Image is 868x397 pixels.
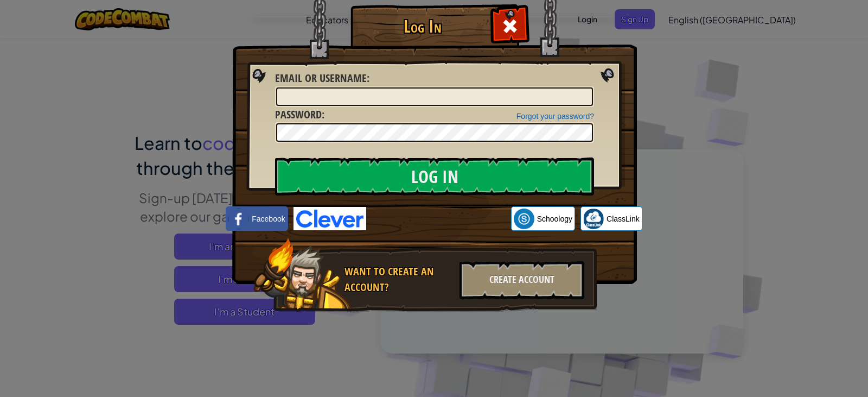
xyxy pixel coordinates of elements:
label: : [275,107,324,123]
img: classlink-logo-small.png [583,209,604,229]
label: : [275,71,369,86]
img: schoology.png [514,209,534,229]
a: Forgot your password? [516,112,594,121]
input: Log In [275,157,594,196]
span: Password [275,107,322,122]
div: Want to create an account? [344,264,453,295]
img: facebook_small.png [228,209,249,229]
span: Facebook [252,213,285,224]
iframe: Sign in with Google Button [366,207,511,231]
span: Email or Username [275,71,367,85]
div: Create Account [459,261,584,299]
img: clever-logo-blue.png [293,207,366,230]
span: Schoology [537,213,572,224]
h1: Log In [353,17,492,36]
span: ClassLink [607,213,640,224]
